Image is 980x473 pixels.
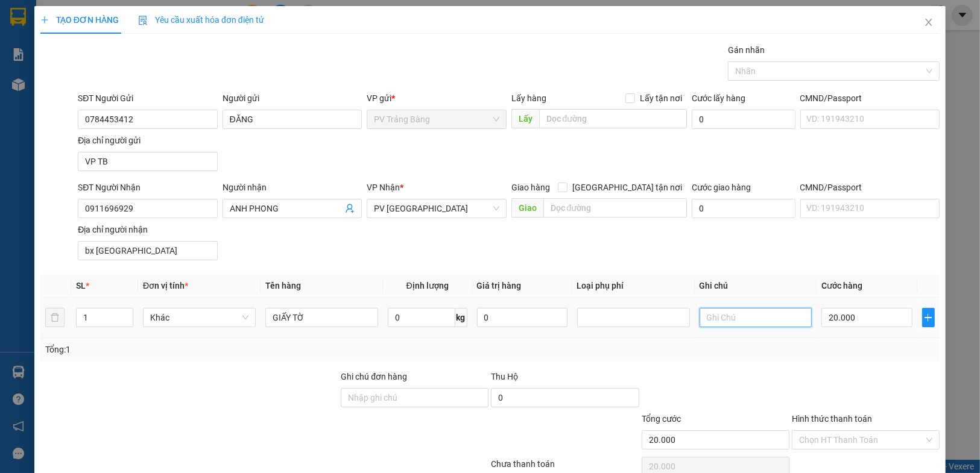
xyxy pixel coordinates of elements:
button: delete [45,308,65,327]
span: Giá trị hàng [477,281,522,290]
input: VD: Bàn, Ghế [265,308,378,327]
label: Hình thức thanh toán [792,414,872,424]
span: plus [923,313,935,322]
label: Cước giao hàng [692,183,751,192]
span: Yêu cầu xuất hóa đơn điện tử [138,15,264,25]
span: Đơn vị tính [143,281,188,290]
span: close [924,17,934,27]
div: SĐT Người Nhận [78,181,217,194]
span: TẠO ĐƠN HÀNG [40,15,119,25]
b: GỬI : PV Trảng Bàng [15,87,165,107]
input: 0 [477,308,567,327]
label: Ghi chú đơn hàng [341,372,407,381]
span: Lấy [511,109,539,128]
input: Ghi Chú [700,308,812,327]
span: Lấy tận nơi [635,92,687,105]
span: PV Trảng Bàng [374,110,499,128]
span: Cước hàng [821,281,862,290]
div: CMND/Passport [800,92,940,105]
input: Ghi chú đơn hàng [341,388,488,407]
span: Khác [150,309,248,327]
button: plus [922,308,935,327]
th: Loại phụ phí [572,274,695,298]
span: VP Nhận [367,183,400,192]
input: Địa chỉ của người nhận [78,241,217,260]
input: Cước giao hàng [692,199,795,218]
li: Hotline: 1900 8153 [113,45,504,60]
div: VP gửi [367,92,506,105]
span: plus [40,16,49,24]
div: Địa chỉ người nhận [78,223,217,236]
label: Gán nhãn [728,45,765,55]
div: CMND/Passport [800,181,940,194]
li: [STREET_ADDRESS][PERSON_NAME]. [GEOGRAPHIC_DATA], Tỉnh [GEOGRAPHIC_DATA] [113,30,504,45]
div: Người nhận [223,181,362,194]
span: PV Tây Ninh [374,199,499,218]
div: Người gửi [223,92,362,105]
span: Thu Hộ [491,372,518,381]
span: Định lượng [406,281,449,290]
img: logo.jpg [15,15,75,75]
span: Tên hàng [265,281,301,290]
div: SĐT Người Gửi [78,92,217,105]
button: Close [912,6,946,40]
input: Dọc đường [543,198,687,218]
span: Giao hàng [511,183,550,192]
span: Giao [511,198,543,218]
input: Địa chỉ của người gửi [78,152,217,171]
span: SL [76,281,86,290]
span: kg [455,308,467,327]
div: Tổng: 1 [45,343,379,356]
span: Lấy hàng [511,93,546,103]
span: Tổng cước [642,414,681,424]
span: [GEOGRAPHIC_DATA] tận nơi [567,181,687,194]
th: Ghi chú [695,274,817,298]
input: Cước lấy hàng [692,110,795,129]
span: user-add [345,204,355,213]
img: icon [138,16,148,25]
input: Dọc đường [539,109,687,128]
div: Địa chỉ người gửi [78,134,217,147]
label: Cước lấy hàng [692,93,745,103]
